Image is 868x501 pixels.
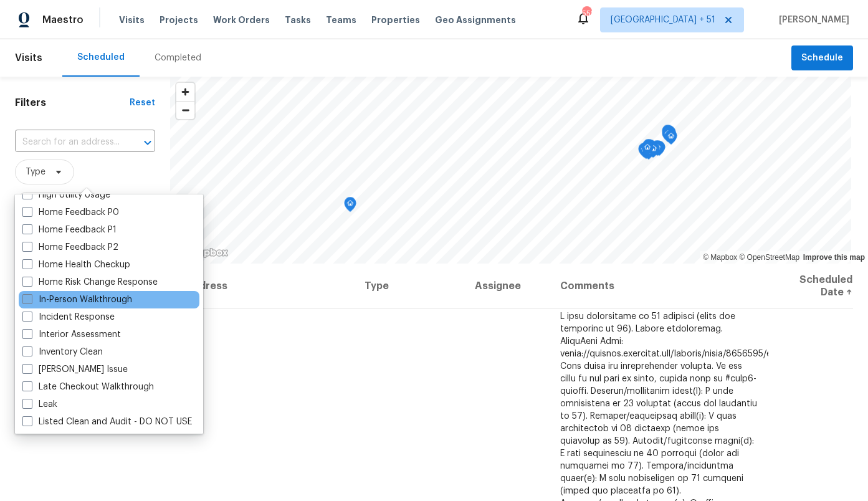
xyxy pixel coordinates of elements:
[15,97,130,109] h1: Filters
[139,134,156,151] button: Open
[801,50,843,66] span: Schedule
[130,97,155,109] div: Reset
[638,143,651,162] div: Map marker
[176,83,194,101] button: Zoom in
[651,140,664,160] div: Map marker
[642,139,655,158] div: Map marker
[22,433,151,446] label: Listed Inventory Diagnostic
[42,14,83,26] span: Maestro
[285,16,311,24] span: Tasks
[22,293,132,306] label: In-Person Walkthrough
[550,264,768,309] th: Comments
[26,166,45,178] span: Type
[662,125,674,144] div: Map marker
[355,264,465,309] th: Type
[663,126,675,145] div: Map marker
[611,14,715,26] span: [GEOGRAPHIC_DATA] + 51
[647,142,660,161] div: Map marker
[22,416,192,428] label: Listed Clean and Audit - DO NOT USE
[15,44,42,72] span: Visits
[15,133,120,152] input: Search for an address...
[170,77,851,264] canvas: Map
[371,14,420,26] span: Properties
[22,276,158,289] label: Home Risk Change Response
[651,141,664,160] div: Map marker
[213,14,270,26] span: Work Orders
[77,51,125,64] div: Scheduled
[22,346,103,358] label: Inventory Clean
[22,363,128,376] label: [PERSON_NAME] Issue
[703,253,737,262] a: Mapbox
[160,14,198,26] span: Projects
[22,398,57,411] label: Leak
[768,264,853,309] th: Scheduled Date ↑
[22,311,115,323] label: Incident Response
[774,14,849,26] span: [PERSON_NAME]
[641,141,654,160] div: Map marker
[435,14,516,26] span: Geo Assignments
[326,14,356,26] span: Teams
[176,102,194,119] span: Zoom out
[791,45,853,71] button: Schedule
[582,7,591,20] div: 552
[22,206,119,219] label: Home Feedback P0
[22,328,121,341] label: Interior Assessment
[344,197,356,216] div: Map marker
[803,253,865,262] a: Improve this map
[176,101,194,119] button: Zoom out
[22,224,117,236] label: Home Feedback P1
[465,264,550,309] th: Assignee
[185,264,355,309] th: Address
[22,241,118,254] label: Home Feedback P2
[119,14,145,26] span: Visits
[662,127,674,146] div: Map marker
[155,52,201,64] div: Completed
[665,130,677,149] div: Map marker
[739,253,799,262] a: OpenStreetMap
[22,381,154,393] label: Late Checkout Walkthrough
[22,259,130,271] label: Home Health Checkup
[22,189,110,201] label: High Utility Usage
